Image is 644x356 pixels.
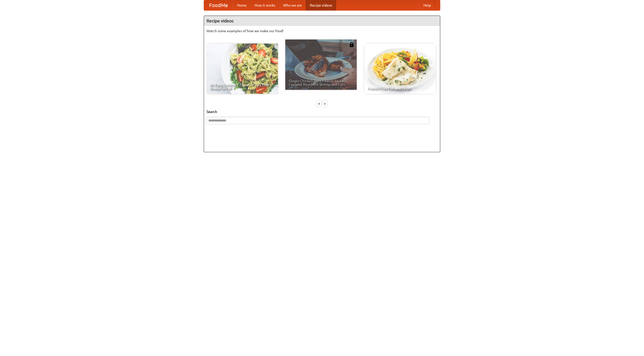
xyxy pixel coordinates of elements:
[317,100,321,107] div: «
[368,87,432,90] span: French Fries Fish and Chips
[210,83,274,90] span: An Easy, Summery Tomato Pasta That's Ready for Fall
[306,0,336,10] a: Recipe videos
[251,0,279,10] a: How it works
[207,109,437,114] h5: Search
[349,42,354,47] img: 483408.png
[207,44,278,94] a: An Easy, Summery Tomato Pasta That's Ready for Fall
[364,44,436,94] a: French Fries Fish and Chips
[204,16,440,26] h4: Recipe videos
[419,0,435,10] a: Help
[204,0,233,10] a: FoodMe
[279,0,306,10] a: Who we are
[207,28,437,33] p: Watch some examples of how we make our food!
[233,0,251,10] a: Home
[323,100,327,107] div: »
